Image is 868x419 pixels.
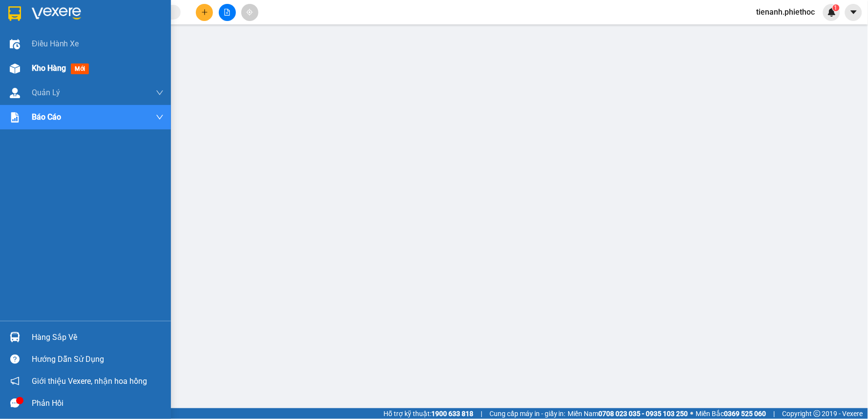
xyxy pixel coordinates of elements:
[10,88,20,98] img: warehouse-icon
[10,398,20,408] span: message
[849,8,858,17] span: caret-down
[481,408,482,419] span: |
[32,111,61,123] span: Báo cáo
[8,6,21,21] img: logo-vxr
[156,89,164,97] span: down
[10,332,20,342] img: warehouse-icon
[32,352,164,367] div: Hướng dẫn sử dụng
[833,4,840,11] sup: 1
[32,396,164,411] div: Phản hồi
[156,113,164,121] span: down
[568,408,688,419] span: Miền Nam
[32,38,79,50] span: Điều hành xe
[219,4,236,21] button: file-add
[774,408,775,419] span: |
[201,9,208,16] span: plus
[32,63,66,73] span: Kho hàng
[599,410,688,418] strong: 0708 023 035 - 0935 103 250
[696,408,766,419] span: Miền Bắc
[845,4,862,21] button: caret-down
[71,63,89,74] span: mới
[32,375,147,387] span: Giới thiệu Vexere, nhận hoa hồng
[724,410,766,418] strong: 0369 525 060
[431,410,473,418] strong: 1900 633 818
[691,412,694,416] span: ⚪️
[246,9,253,16] span: aim
[749,6,823,18] span: tienanh.phiethoc
[10,39,20,49] img: warehouse-icon
[10,112,20,123] img: solution-icon
[834,4,838,11] span: 1
[827,8,836,17] img: icon-new-feature
[10,63,20,74] img: warehouse-icon
[224,9,231,16] span: file-add
[10,355,20,364] span: question-circle
[383,408,473,419] span: Hỗ trợ kỹ thuật:
[241,4,258,21] button: aim
[32,86,60,99] span: Quản Lý
[10,377,20,386] span: notification
[814,410,821,417] span: copyright
[196,4,213,21] button: plus
[489,408,566,419] span: Cung cấp máy in - giấy in:
[32,330,164,345] div: Hàng sắp về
